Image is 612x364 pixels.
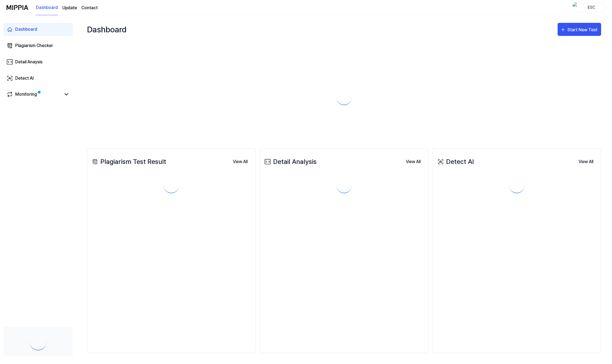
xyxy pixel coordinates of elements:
[15,42,53,49] div: Plagiarism Checker
[573,2,579,13] img: profile
[401,156,425,167] a: View All
[581,4,602,10] div: ESC
[15,59,42,65] div: Detail Anaysis
[263,157,317,167] div: Detail Analysis
[3,23,73,36] a: Dashboard
[7,91,61,98] a: Monitoring
[574,156,598,167] button: View All
[436,157,474,167] div: Detect AI
[91,157,166,167] div: Plagiarism Test Result
[3,55,73,69] a: Detail Anaysis
[401,156,425,167] button: View All
[15,91,37,98] div: Monitoring
[228,156,252,167] a: View All
[574,156,598,167] a: View All
[36,0,58,15] a: Dashboard
[567,26,598,33] div: Start New Test
[87,21,126,38] div: Dashboard
[62,5,77,11] a: Update
[81,5,98,11] a: Contact
[3,72,73,85] a: Detect AI
[571,3,605,12] button: profileESC
[3,39,73,52] a: Plagiarism Checker
[228,156,252,167] button: View All
[558,23,601,36] button: Start New Test
[15,26,37,33] div: Dashboard
[15,75,34,82] div: Detect AI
